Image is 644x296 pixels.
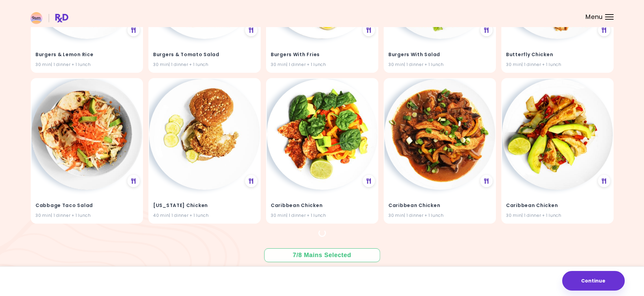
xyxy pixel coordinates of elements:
div: 30 min | 1 dinner + 1 lunch [271,212,374,219]
div: See Meal Plan [480,175,493,187]
h4: Burgers & Tomato Salad [153,49,256,60]
div: 40 min | 1 dinner + 1 lunch [153,212,256,219]
h4: Caribbean Chicken [388,200,491,211]
h4: Caribbean Chicken [271,200,374,211]
div: See Meal Plan [127,24,140,36]
div: 30 min | 1 dinner + 1 lunch [506,62,609,68]
div: 30 min | 1 dinner + 1 lunch [506,212,609,219]
div: 30 min | 1 dinner + 1 lunch [388,62,491,68]
div: See Meal Plan [480,24,493,36]
div: See Meal Plan [363,24,375,36]
div: See Meal Plan [245,24,257,36]
h4: Cabbage Taco Salad [35,200,138,211]
div: See Meal Plan [245,175,257,187]
div: See Meal Plan [363,175,375,187]
img: RxDiet [30,12,68,24]
div: 30 min | 1 dinner + 1 lunch [35,212,138,219]
div: 30 min | 1 dinner + 1 lunch [388,212,491,219]
span: Menu [586,14,603,20]
div: 30 min | 1 dinner + 1 lunch [35,62,138,68]
div: See Meal Plan [598,175,610,187]
h4: Burgers With Fries [271,49,374,60]
h4: Butterfly Chicken [506,49,609,60]
div: 30 min | 1 dinner + 1 lunch [271,62,374,68]
div: 7 / 8 Mains Selected [288,251,356,259]
div: 30 min | 1 dinner + 1 lunch [153,62,256,68]
h4: Burgers & Lemon Rice [35,49,138,60]
h4: California Chicken [153,200,256,211]
button: Continue [562,271,625,291]
div: See Meal Plan [127,175,140,187]
h4: Burgers With Salad [388,49,491,60]
h4: Caribbean Chicken [506,200,609,211]
div: See Meal Plan [598,24,610,36]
